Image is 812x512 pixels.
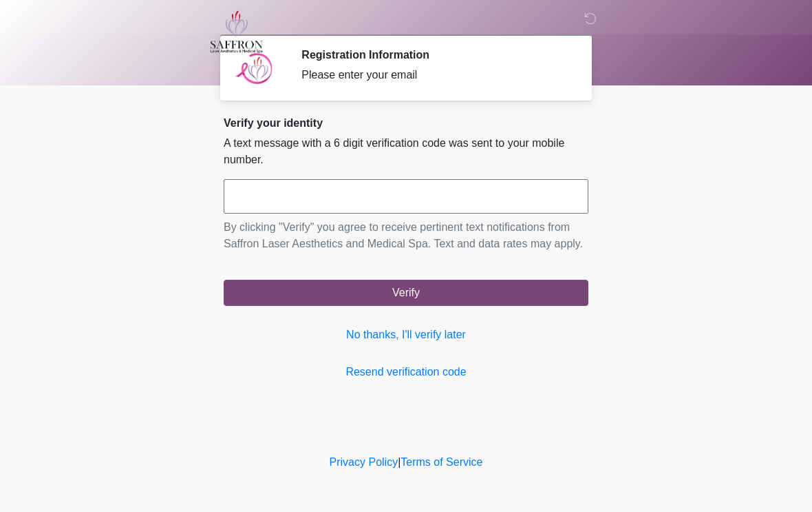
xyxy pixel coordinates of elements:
h2: Verify your identity [224,116,588,130]
img: Saffron Laser Aesthetics and Medical Spa Logo [210,10,264,53]
p: A text message with a 6 digit verification code was sent to your mobile number. [224,135,588,168]
img: Agent Avatar [234,48,275,90]
button: Verify [224,280,588,306]
a: Resend verification code [224,364,588,380]
a: Privacy Policy [330,456,398,468]
a: Terms of Service [400,456,482,468]
a: | [398,456,400,468]
a: No thanks, I'll verify later [224,327,588,343]
div: Please enter your email [301,67,568,83]
p: By clicking "Verify" you agree to receive pertinent text notifications from Saffron Laser Aesthet... [224,219,588,252]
